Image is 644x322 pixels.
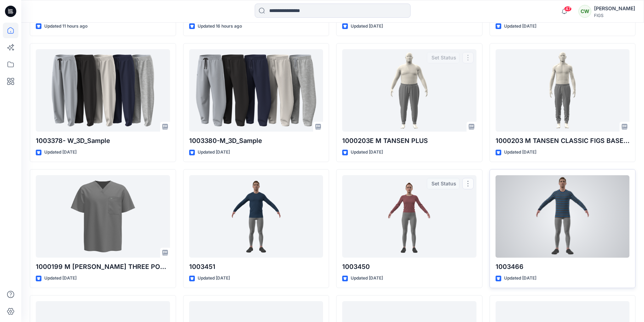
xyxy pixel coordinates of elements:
a: 1000203 M TANSEN CLASSIC FIGS BASE SIZE [496,49,630,132]
p: Updated [DATE] [198,149,230,156]
p: 1003378- W_3D_Sample [36,136,170,146]
p: 1003450 [342,262,476,272]
p: Updated [DATE] [351,275,383,282]
a: 1000203E M TANSEN PLUS [342,49,476,132]
p: Updated 11 hours ago [44,23,87,30]
p: Updated 16 hours ago [198,23,242,30]
p: Updated [DATE] [198,275,230,282]
p: 1003451 [189,262,323,272]
a: 1003378- W_3D_Sample [36,49,170,132]
p: 1000203 M TANSEN CLASSIC FIGS BASE SIZE [496,136,630,146]
p: Updated [DATE] [44,149,77,156]
p: 1003466 [496,262,630,272]
div: CW [578,5,591,18]
p: Updated [DATE] [504,275,536,282]
span: 47 [564,6,572,12]
p: 1003380-M_3D_Sample [189,136,323,146]
a: 1003380-M_3D_Sample [189,49,323,132]
div: [PERSON_NAME] [594,4,635,13]
p: Updated [DATE] [351,149,383,156]
p: 1000203E M TANSEN PLUS [342,136,476,146]
div: FIGS [594,13,635,18]
p: Updated [DATE] [44,275,77,282]
a: 1003451 [189,175,323,258]
p: Updated [DATE] [504,149,536,156]
a: 1000199 M LEON THREE POCKET BASE [36,175,170,258]
p: 1000199 M [PERSON_NAME] THREE POCKET BASE [36,262,170,272]
a: 1003466 [496,175,630,258]
p: Updated [DATE] [351,23,383,30]
a: 1003450 [342,175,476,258]
p: Updated [DATE] [504,23,536,30]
